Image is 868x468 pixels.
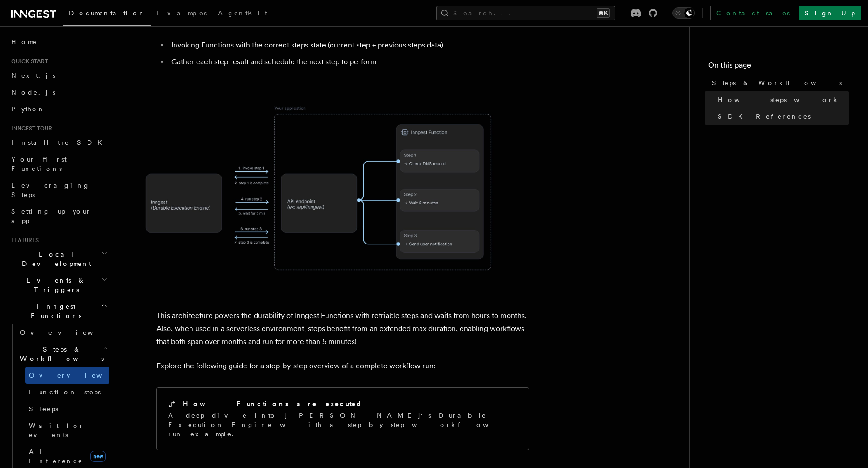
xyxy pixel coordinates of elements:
[7,272,109,298] button: Events & Triggers
[712,78,842,88] span: Steps & Workflows
[25,400,109,417] a: Sleeps
[11,72,55,79] span: Next.js
[151,3,212,25] a: Examples
[218,9,267,17] span: AgentKit
[7,67,109,84] a: Next.js
[436,6,615,20] button: Search...⌘K
[11,139,108,146] span: Install the SDK
[69,9,146,17] span: Documentation
[156,359,529,373] p: Explore the following guide for a step-by-step overview of a complete workflow run:
[718,95,840,104] span: How steps work
[169,55,529,68] li: Gather each step result and schedule the next step to perform
[710,6,795,20] a: Contact sales
[156,387,529,450] a: How Functions are executedA deep dive into [PERSON_NAME]'s Durable Execution Engine with a step-b...
[672,7,695,19] button: Toggle dark mode
[29,422,84,439] span: Wait for events
[16,324,109,341] a: Overview
[597,8,610,18] kbd: ⌘K
[11,182,90,198] span: Leveraging Steps
[25,417,109,443] a: Wait for events
[29,372,125,379] span: Overview
[130,91,503,285] img: Each Inngest Functions's step invocation implies a communication between your application and the...
[25,367,109,384] a: Overview
[7,125,52,132] span: Inngest tour
[183,399,363,408] h2: How Functions are executed
[29,405,58,413] span: Sleeps
[7,84,109,101] a: Node.js
[708,75,849,91] a: Steps & Workflows
[7,177,109,203] a: Leveraging Steps
[7,276,102,294] span: Events & Triggers
[7,58,48,65] span: Quick start
[708,60,849,75] h4: On this page
[7,134,109,151] a: Install the SDK
[7,34,109,50] a: Home
[16,341,109,367] button: Steps & Workflows
[11,156,67,172] span: Your first Functions
[16,345,104,363] span: Steps & Workflows
[29,448,83,465] span: AI Inference
[212,3,273,25] a: AgentKit
[7,298,109,324] button: Inngest Functions
[11,37,37,47] span: Home
[714,91,849,108] a: How steps work
[157,9,207,17] span: Examples
[7,151,109,177] a: Your first Functions
[11,208,91,224] span: Setting up your app
[7,101,109,117] a: Python
[156,309,529,348] p: This architecture powers the durability of Inngest Functions with retriable steps and waits from ...
[7,237,39,244] span: Features
[168,411,517,439] p: A deep dive into [PERSON_NAME]'s Durable Execution Engine with a step-by-step workflow run example.
[718,112,811,121] span: SDK References
[11,88,55,96] span: Node.js
[29,388,101,396] span: Function steps
[63,3,151,26] a: Documentation
[11,105,45,113] span: Python
[169,39,529,52] li: Invoking Functions with the correct steps state (current step + previous steps data)
[7,302,101,320] span: Inngest Functions
[799,6,861,20] a: Sign Up
[7,246,109,272] button: Local Development
[90,451,106,462] span: new
[7,250,102,268] span: Local Development
[20,329,116,336] span: Overview
[714,108,849,125] a: SDK References
[25,384,109,400] a: Function steps
[7,203,109,229] a: Setting up your app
